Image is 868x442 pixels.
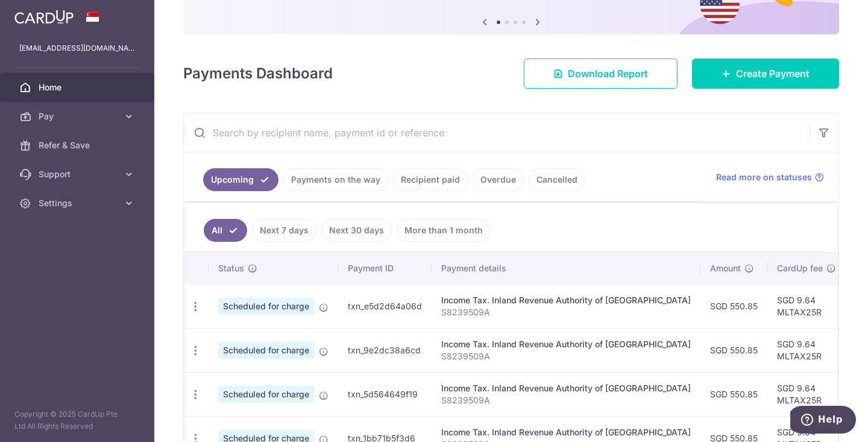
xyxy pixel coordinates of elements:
[218,386,314,403] span: Scheduled for charge
[39,139,118,151] span: Refer & Save
[529,168,585,191] a: Cancelled
[524,58,678,89] a: Download Report
[716,171,824,183] a: Read more on statuses
[790,406,856,436] iframe: Opens a widget where you can find more information
[736,66,810,81] span: Create Payment
[39,110,118,122] span: Pay
[393,168,468,191] a: Recipient paid
[441,426,691,438] div: Income Tax. Inland Revenue Authority of [GEOGRAPHIC_DATA]
[218,298,314,315] span: Scheduled for charge
[441,306,691,318] p: S8239509A
[441,294,691,306] div: Income Tax. Inland Revenue Authority of [GEOGRAPHIC_DATA]
[441,350,691,362] p: S8239509A
[252,219,316,242] a: Next 7 days
[432,253,700,284] th: Payment details
[338,328,432,372] td: txn_9e2dc38a6cd
[338,253,432,284] th: Payment ID
[39,81,118,93] span: Home
[19,42,135,54] p: [EMAIL_ADDRESS][DOMAIN_NAME]
[710,262,741,274] span: Amount
[473,168,524,191] a: Overdue
[767,284,846,328] td: SGD 9.64 MLTAX25R
[767,372,846,416] td: SGD 9.64 MLTAX25R
[700,284,767,328] td: SGD 550.85
[777,262,823,274] span: CardUp fee
[692,58,839,89] a: Create Payment
[14,10,74,24] img: CardUp
[716,171,812,183] span: Read more on statuses
[441,382,691,394] div: Income Tax. Inland Revenue Authority of [GEOGRAPHIC_DATA]
[700,328,767,372] td: SGD 550.85
[39,197,118,209] span: Settings
[441,394,691,406] p: S8239509A
[441,338,691,350] div: Income Tax. Inland Revenue Authority of [GEOGRAPHIC_DATA]
[700,372,767,416] td: SGD 550.85
[203,168,278,191] a: Upcoming
[218,342,314,359] span: Scheduled for charge
[184,113,810,152] input: Search by recipient name, payment id or reference
[397,219,491,242] a: More than 1 month
[568,66,648,81] span: Download Report
[321,219,392,242] a: Next 30 days
[283,168,388,191] a: Payments on the way
[218,262,244,274] span: Status
[183,63,333,84] h4: Payments Dashboard
[338,284,432,328] td: txn_e5d2d64a06d
[338,372,432,416] td: txn_5d564649f19
[767,328,846,372] td: SGD 9.64 MLTAX25R
[39,168,118,180] span: Support
[204,219,247,242] a: All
